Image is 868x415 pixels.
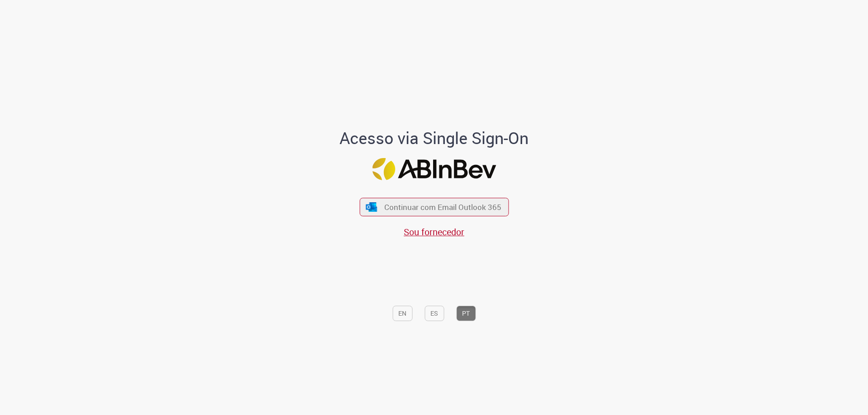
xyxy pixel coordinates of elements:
span: Continuar com Email Outlook 365 [384,202,501,212]
button: ícone Azure/Microsoft 360 Continuar com Email Outlook 365 [359,198,509,216]
img: ícone Azure/Microsoft 360 [365,202,378,212]
button: PT [456,306,476,321]
button: ES [425,306,444,321]
button: EN [392,306,412,321]
a: Sou fornecedor [404,226,464,238]
h1: Acesso via Single Sign-On [309,129,560,147]
img: Logo ABInBev [372,158,496,180]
